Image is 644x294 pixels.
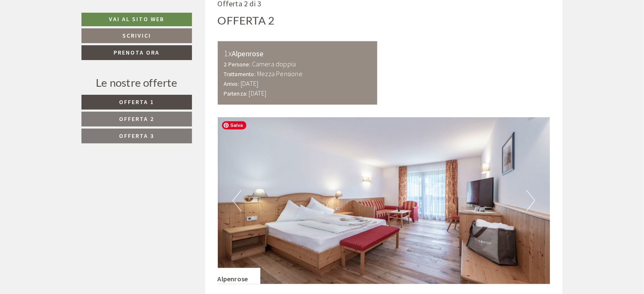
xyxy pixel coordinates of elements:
div: [GEOGRAPHIC_DATA] [13,25,127,32]
b: [DATE] [249,89,267,97]
small: 15:23 [13,41,127,47]
button: Previous [233,190,241,211]
button: Invia [290,223,333,238]
b: 1x [224,48,232,58]
small: Arrivo: [224,80,239,88]
b: [DATE] [241,79,258,88]
div: Alpenrose [218,268,261,284]
div: [DATE] [151,7,181,21]
div: Offerta 2 [218,13,275,28]
small: Trattamento: [224,71,256,78]
span: Offerta 2 [119,115,154,123]
div: Alpenrose [224,47,371,60]
button: Next [526,190,535,211]
span: Offerta 3 [119,132,154,140]
a: Prenota ora [81,45,192,60]
img: image [218,117,550,284]
div: Buon giorno, come possiamo aiutarla? [7,23,132,49]
span: Salva [222,121,246,129]
b: Mezza Pensione [257,69,303,78]
div: Le nostre offerte [81,75,192,91]
small: 2 Persone: [224,61,251,68]
b: Camera doppia [252,60,296,68]
a: Vai al sito web [81,13,192,26]
a: Scrivici [81,28,192,43]
small: Partenza: [224,90,248,97]
span: Offerta 1 [119,98,154,106]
